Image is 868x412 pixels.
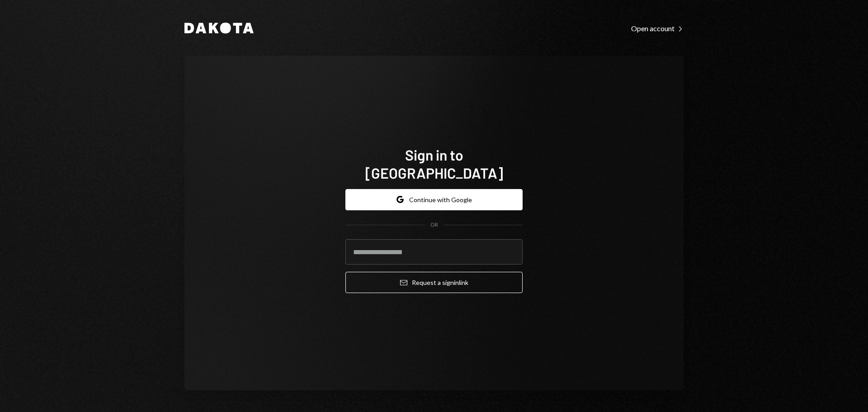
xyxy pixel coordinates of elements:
[430,221,438,229] div: OR
[345,272,523,293] button: Request a signinlink
[631,24,684,33] div: Open account
[345,189,523,210] button: Continue with Google
[631,23,684,33] a: Open account
[345,146,523,182] h1: Sign in to [GEOGRAPHIC_DATA]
